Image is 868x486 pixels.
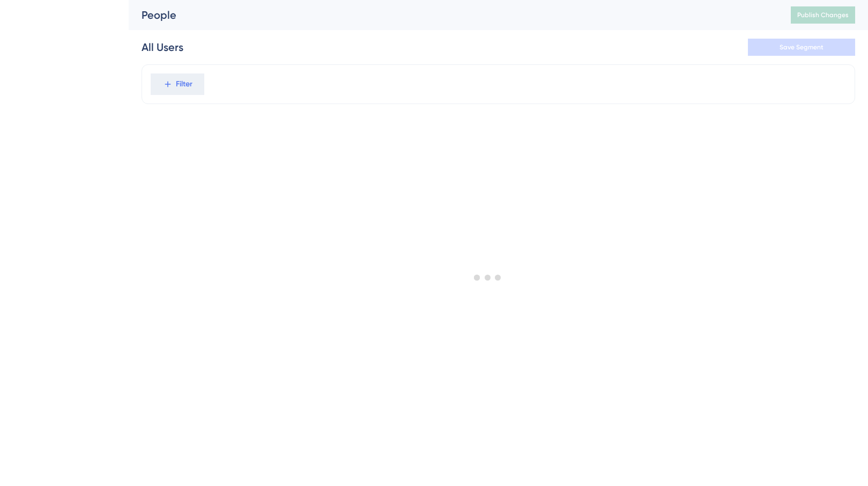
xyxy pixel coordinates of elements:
[748,39,855,56] button: Save Segment
[142,8,764,23] div: People
[797,11,849,19] span: Publish Changes
[142,40,183,55] div: All Users
[791,6,855,24] button: Publish Changes
[780,43,824,51] span: Save Segment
